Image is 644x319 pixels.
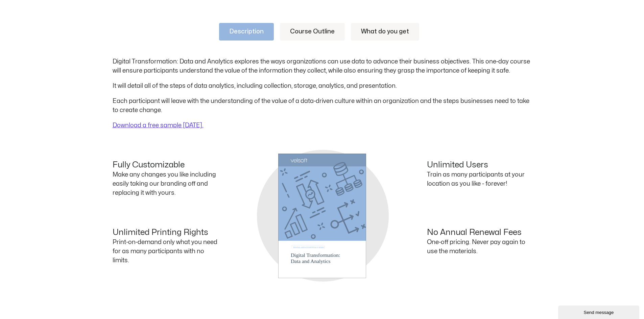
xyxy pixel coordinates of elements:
[427,170,532,188] p: Train as many participants at your location as you like - forever!
[280,23,345,41] a: Course Outline
[113,170,217,197] p: Make any changes you like including easily taking our branding off and replacing it with yours.
[427,228,532,238] h4: No Annual Renewal Fees
[113,123,204,128] a: Download a free sample [DATE].
[558,304,641,319] iframe: chat widget
[113,238,217,265] p: Print-on-demand only what you need for as many participants with no limits.
[351,23,419,41] a: What do you get
[113,57,532,75] p: Digital Transformation: Data and Analytics explores the ways organizations can use data to advanc...
[113,228,217,238] h4: Unlimited Printing Rights
[278,154,366,278] img: s3009-1-1.svg
[427,238,532,256] p: One-off pricing. Never pay again to use the materials.
[427,160,532,170] h4: Unlimited Users
[219,23,274,41] a: Description
[113,160,217,170] h4: Fully Customizable
[113,81,532,90] p: It will detail all of the steps of data analytics, including collection, storage, analytics, and ...
[113,97,532,115] p: Each participant will leave with the understanding of the value of a data-driven culture within a...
